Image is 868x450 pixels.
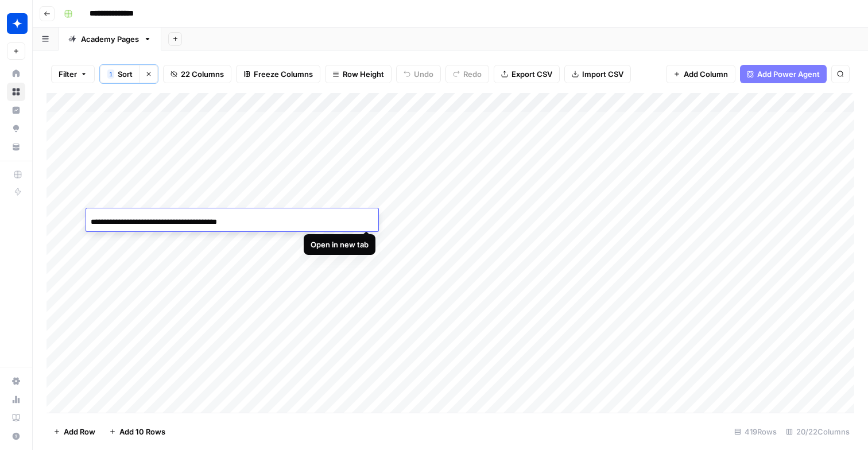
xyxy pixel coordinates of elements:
img: Wiz Logo [7,13,28,34]
button: Filter [51,65,95,83]
a: Home [7,64,25,83]
button: Row Height [325,65,392,83]
button: Add Column [666,65,735,83]
span: Filter [59,68,77,80]
span: Add 10 Rows [119,426,165,437]
span: Export CSV [511,68,552,80]
a: Settings [7,372,25,390]
div: 419 Rows [730,422,781,441]
button: Export CSV [494,65,560,83]
div: 1 [107,69,114,79]
div: Academy Pages [81,33,139,45]
button: 1Sort [100,65,139,83]
button: Help + Support [7,427,25,445]
a: Academy Pages [59,28,161,51]
a: Browse [7,83,25,101]
button: Freeze Columns [236,65,320,83]
span: Freeze Columns [254,68,313,80]
a: Insights [7,101,25,119]
a: Usage [7,390,25,409]
a: Learning Hub [7,409,25,427]
span: Redo [463,68,482,80]
span: 1 [109,69,113,79]
button: Undo [396,65,441,83]
span: 22 Columns [181,68,224,80]
span: Sort [118,68,133,80]
span: Add Column [684,68,728,80]
button: Workspace: Wiz [7,9,25,38]
span: Add Row [64,426,95,437]
button: 22 Columns [163,65,231,83]
a: Your Data [7,138,25,156]
button: Add Power Agent [740,65,827,83]
button: Redo [445,65,489,83]
div: Open in new tab [311,239,369,250]
span: Add Power Agent [757,68,820,80]
button: Import CSV [564,65,631,83]
button: Add 10 Rows [102,422,172,441]
span: Import CSV [582,68,623,80]
span: Undo [414,68,433,80]
button: Add Row [46,422,102,441]
span: Row Height [343,68,384,80]
a: Opportunities [7,119,25,138]
div: 20/22 Columns [781,422,854,441]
